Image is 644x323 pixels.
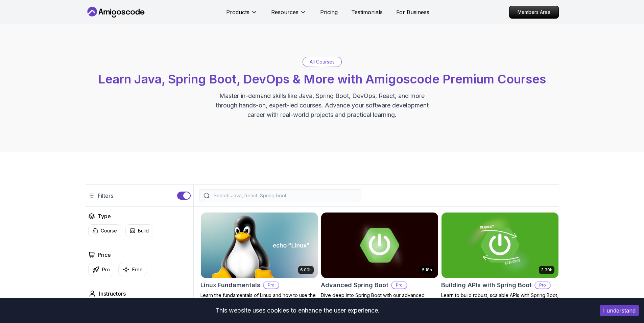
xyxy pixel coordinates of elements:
a: Members Area [509,6,559,19]
p: 3.30h [541,267,552,273]
p: Course [101,227,117,234]
p: Pro [535,282,550,289]
p: Resources [271,8,299,16]
a: Pricing [320,8,338,16]
p: Learn to build robust, scalable APIs with Spring Boot, mastering REST principles, JSON handling, ... [441,292,559,312]
p: Learn the fundamentals of Linux and how to use the command line [200,292,318,305]
h2: Linux Fundamentals [200,280,260,290]
p: All Courses [310,58,335,65]
a: Advanced Spring Boot card5.18hAdvanced Spring BootProDive deep into Spring Boot with our advanced... [321,212,438,312]
p: Pro [102,266,110,273]
h2: Price [98,251,111,259]
div: This website uses cookies to enhance the user experience. [5,303,590,318]
h2: Instructors [99,290,126,298]
h2: Type [98,212,111,220]
button: Products [226,8,258,22]
p: Products [226,8,249,16]
input: Search Java, React, Spring boot ... [212,192,357,199]
p: Pro [392,282,407,289]
h2: Advanced Spring Boot [321,280,388,290]
a: Linux Fundamentals card6.00hLinux FundamentalsProLearn the fundamentals of Linux and how to use t... [200,212,318,305]
p: Master in-demand skills like Java, Spring Boot, DevOps, React, and more through hands-on, expert-... [209,91,436,120]
button: Resources [271,8,307,22]
button: Accept cookies [600,305,639,316]
p: 6.00h [300,267,312,273]
button: Free [118,263,147,276]
h2: Building APIs with Spring Boot [441,280,532,290]
p: 5.18h [422,267,432,273]
p: Dive deep into Spring Boot with our advanced course, designed to take your skills from intermedia... [321,292,438,312]
p: Free [132,266,143,273]
p: Members Area [509,6,558,18]
button: Pro [88,263,114,276]
button: Build [125,224,153,237]
p: Build [138,227,149,234]
img: Advanced Spring Boot card [321,213,438,278]
p: Filters [98,192,113,200]
span: Learn Java, Spring Boot, DevOps & More with Amigoscode Premium Courses [98,72,546,86]
img: Linux Fundamentals card [201,213,318,278]
a: Testimonials [351,8,383,16]
p: Pro [264,282,279,289]
button: Course [88,224,121,237]
a: Building APIs with Spring Boot card3.30hBuilding APIs with Spring BootProLearn to build robust, s... [441,212,559,312]
img: Building APIs with Spring Boot card [442,213,558,278]
a: For Business [396,8,429,16]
